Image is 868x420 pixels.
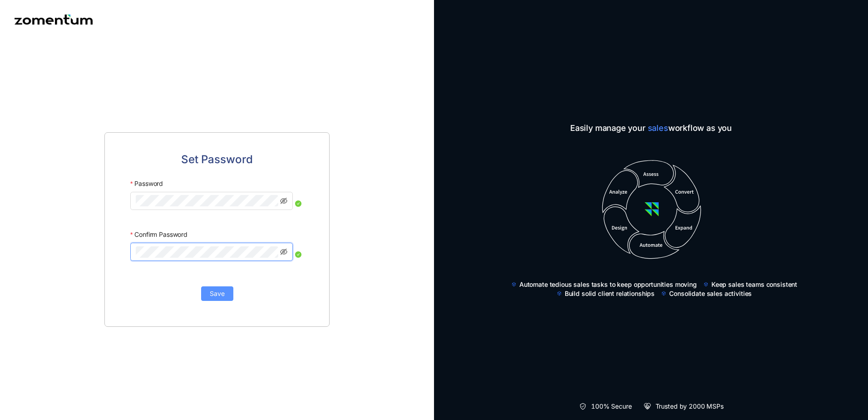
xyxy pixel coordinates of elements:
img: Zomentum logo [15,15,93,25]
span: Save [210,289,225,299]
span: Set Password [181,151,253,168]
span: eye-invisible [280,197,287,205]
span: 100% Secure [591,402,631,411]
span: Easily manage your workflow as you [504,122,798,135]
span: Consolidate sales activities [669,289,752,298]
span: Build solid client relationships [565,289,655,298]
label: Password [130,175,163,192]
input: Password [136,195,278,206]
span: Keep sales teams consistent [711,280,797,289]
span: Automate tedious sales tasks to keep opportunities moving [519,280,697,289]
span: Trusted by 2000 MSPs [656,402,724,411]
label: Confirm Password [130,226,187,243]
span: sales [648,123,668,133]
button: Save [201,286,233,301]
input: Confirm Password [136,246,278,258]
span: eye-invisible [280,248,287,255]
